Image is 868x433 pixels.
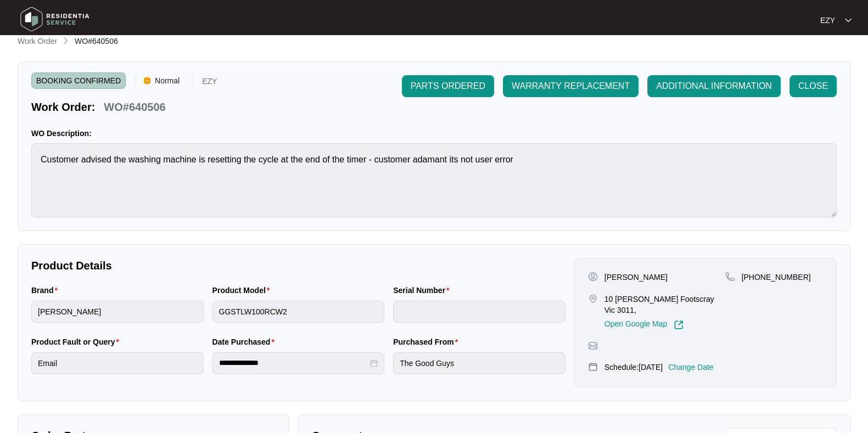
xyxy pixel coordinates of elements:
[31,99,95,115] p: Work Order:
[604,362,663,373] p: Schedule: [DATE]
[588,362,598,372] img: map-pin
[512,80,630,93] span: WARRANTY REPLACEMENT
[725,272,735,282] img: map-pin
[604,272,668,283] p: [PERSON_NAME]
[219,357,368,369] input: Date Purchased
[411,80,485,93] span: PARTS ORDERED
[212,285,275,296] label: Product Model
[656,80,772,93] span: ADDITIONAL INFORMATION
[212,336,279,347] label: Date Purchased
[668,362,714,373] p: Change Date
[742,272,811,283] p: [PHONE_NUMBER]
[798,80,828,93] span: CLOSE
[31,336,124,347] label: Product Fault or Query
[820,15,835,26] p: EZY
[845,18,852,23] img: dropdown arrow
[604,294,725,316] p: 10 [PERSON_NAME] Footscray Vic 3011,
[212,301,385,323] input: Product Model
[588,341,598,351] img: map-pin
[31,72,126,89] span: BOOKING CONFIRMED
[393,285,453,296] label: Serial Number
[503,75,639,97] button: WARRANTY REPLACEMENT
[61,36,70,45] img: chevron-right
[150,72,184,89] span: Normal
[75,37,118,46] span: WO#640506
[144,77,150,84] img: Vercel Logo
[31,352,204,374] input: Product Fault or Query
[393,352,565,374] input: Purchased From
[393,301,565,323] input: Serial Number
[393,336,462,347] label: Purchased From
[789,75,837,97] button: CLOSE
[604,320,684,330] a: Open Google Map
[31,258,565,273] p: Product Details
[202,77,217,89] p: EZY
[104,99,165,115] p: WO#640506
[16,3,93,36] img: residentia service logo
[31,143,837,217] textarea: Customer advised the washing machine is resetting the cycle at the end of the timer - customer ad...
[31,128,837,139] p: WO Description:
[588,272,598,282] img: user-pin
[588,294,598,303] img: map-pin
[647,75,781,97] button: ADDITIONAL INFORMATION
[18,36,57,47] p: Work Order
[402,75,494,97] button: PARTS ORDERED
[674,320,684,330] img: Link-External
[15,36,59,48] a: Work Order
[31,285,62,296] label: Brand
[31,301,204,323] input: Brand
